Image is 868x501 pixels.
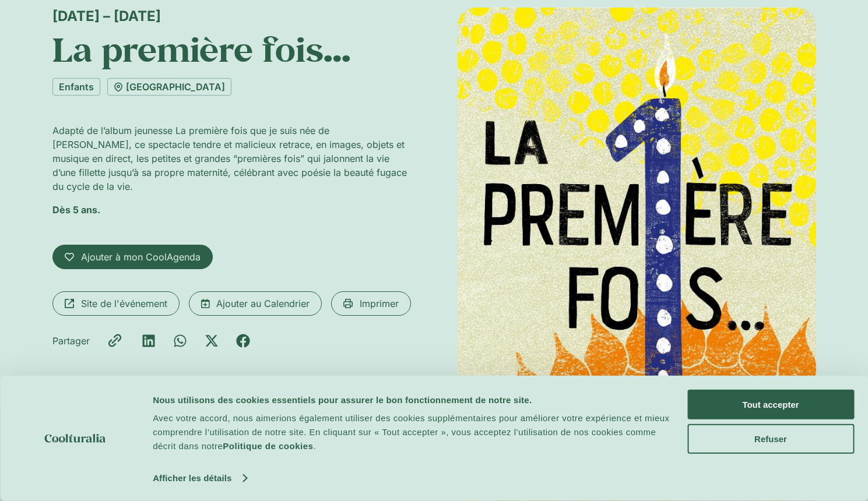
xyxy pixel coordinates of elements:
button: Refuser [687,424,854,453]
div: Partager sur x-twitter [205,334,219,348]
a: [GEOGRAPHIC_DATA] [107,78,231,96]
a: Afficher les détails [153,470,247,487]
div: Partager sur facebook [236,334,250,348]
span: Ajouter à mon CoolAgenda [81,250,201,264]
a: Ajouter à mon CoolAgenda [52,245,213,269]
a: Imprimer [331,291,411,316]
div: Partager sur whatsapp [173,334,187,348]
button: Tout accepter [687,390,854,419]
div: Partager [52,334,90,348]
h1: La première fois… [52,29,411,69]
div: Partager sur linkedin [142,334,156,348]
a: Politique de cookies [223,441,313,451]
span: Imprimer [360,297,399,311]
div: [DATE] – [DATE] [52,8,411,24]
a: Enfants [52,78,100,96]
span: Site de l'événement [81,297,167,311]
a: Site de l'événement [52,291,180,316]
img: logo [45,434,106,443]
p: Adapté de l’album jeunesse La première fois que je suis née de [PERSON_NAME], ce spectacle tendre... [52,124,411,193]
span: Avec votre accord, nous aimerions également utiliser des cookies supplémentaires pour améliorer v... [153,413,669,451]
div: Nous utilisons des cookies essentiels pour assurer le bon fonctionnement de notre site. [153,393,674,407]
strong: Dès 5 ans. [52,204,100,216]
a: Ajouter au Calendrier [189,291,322,316]
span: . [313,441,316,451]
span: Ajouter au Calendrier [216,297,310,311]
